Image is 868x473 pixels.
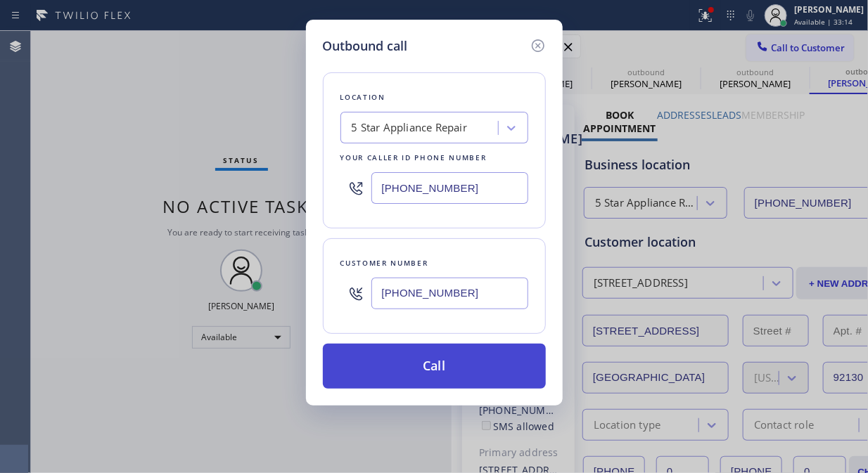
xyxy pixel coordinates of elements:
div: Location [340,90,528,105]
button: Call [323,344,546,389]
div: 5 Star Appliance Repair [352,120,468,136]
div: Customer number [340,256,528,271]
input: (123) 456-7890 [371,278,528,309]
input: (123) 456-7890 [371,172,528,204]
div: Your caller id phone number [340,150,528,165]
